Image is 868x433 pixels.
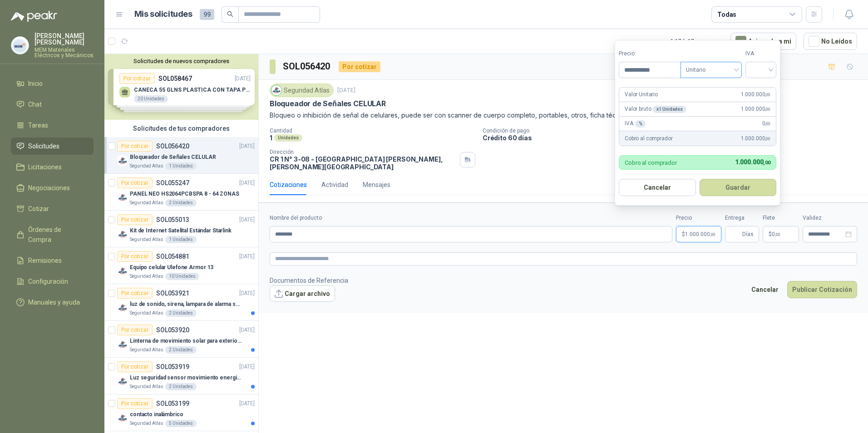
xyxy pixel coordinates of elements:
[117,325,153,335] div: Por cotizar
[671,34,723,49] div: 1 - 17 de 17
[130,374,243,382] p: Luz seguridad sensor movimiento energia solar
[765,107,770,112] span: ,00
[28,297,80,307] span: Manuales y ayuda
[239,216,255,224] p: [DATE]
[104,137,258,174] a: Por cotizarSOL056420[DATE] Company LogoBloqueador de Señales CELULARSeguridad Atlas1 Unidades
[745,49,776,58] label: IVA
[787,281,857,298] button: Publicar Cotización
[775,232,780,237] span: ,00
[117,177,153,188] div: Por cotizar
[134,8,192,21] h1: Mis solicitudes
[11,11,57,22] img: Logo peakr
[165,346,197,354] div: 2 Unidades
[483,134,864,142] p: Crédito 60 días
[117,398,153,409] div: Por cotizar
[625,160,677,166] p: Cobro al comprador
[625,90,658,99] p: Valor Unitario
[130,190,239,198] p: PANEL NEO HS2064PCBSPA 8 - 64 ZONAS
[130,383,163,390] p: Seguridad Atlas
[104,284,258,321] a: Por cotizarSOL053921[DATE] Company Logoluz de sonido, sirena, lampara de alarma solarSeguridad At...
[117,288,153,299] div: Por cotizar
[156,327,189,333] p: SOL053920
[35,33,94,45] p: [PERSON_NAME] [PERSON_NAME]
[742,226,754,242] span: Días
[35,47,94,58] p: MEM Materiales Eléctricos y Mecánicos
[717,10,736,20] div: Todas
[625,134,672,143] p: Cobro al comprador
[130,310,163,317] p: Seguridad Atlas
[117,266,128,276] img: Company Logo
[156,253,189,260] p: SOL054881
[270,155,456,171] p: CR 1 N° 3-08 - [GEOGRAPHIC_DATA] [PERSON_NAME] , [PERSON_NAME][GEOGRAPHIC_DATA]
[117,361,153,372] div: Por cotizar
[619,179,696,196] button: Cancelar
[117,214,153,225] div: Por cotizar
[270,180,307,190] div: Cotizaciones
[769,231,772,237] span: $
[117,141,153,152] div: Por cotizar
[165,273,199,280] div: 10 Unidades
[117,339,128,350] img: Company Logo
[165,383,197,390] div: 2 Unidades
[130,410,183,419] p: contacto inalámbrico
[200,9,214,20] span: 99
[156,400,189,407] p: SOL053199
[227,11,233,17] span: search
[11,200,94,217] a: Cotizar
[772,231,780,237] span: 0
[28,141,59,151] span: Solicitudes
[28,256,62,266] span: Remisiones
[104,54,258,120] div: Solicitudes de nuevos compradoresPor cotizarSOL058467[DATE] CANECA 55 GLNS PLASTICA CON TAPA PEQU...
[239,289,255,298] p: [DATE]
[676,214,721,222] label: Precio
[117,251,153,262] div: Por cotizar
[130,162,163,170] p: Seguridad Atlas
[28,162,62,172] span: Licitaciones
[104,174,258,211] a: Por cotizarSOL055247[DATE] Company LogoPANEL NEO HS2064PCBSPA 8 - 64 ZONASSeguridad Atlas2 Unidades
[130,420,163,427] p: Seguridad Atlas
[165,310,197,317] div: 2 Unidades
[741,105,770,113] span: 1.000.000
[765,136,770,141] span: ,00
[28,79,43,89] span: Inicio
[130,300,243,309] p: luz de sonido, sirena, lampara de alarma solar
[725,214,759,222] label: Entrega
[28,204,49,214] span: Cotizar
[730,33,796,50] button: Asignado a mi
[337,86,355,95] p: [DATE]
[130,346,163,354] p: Seguridad Atlas
[11,158,94,176] a: Licitaciones
[239,252,255,261] p: [DATE]
[803,214,857,222] label: Validez
[283,59,331,74] h3: SOL056420
[763,214,799,222] label: Flete
[130,199,163,207] p: Seguridad Atlas
[156,216,189,223] p: SOL055013
[11,221,94,248] a: Órdenes de Compra
[165,236,197,243] div: 1 Unidades
[710,232,715,237] span: ,00
[28,276,68,286] span: Configuración
[117,155,128,166] img: Company Logo
[28,225,85,245] span: Órdenes de Compra
[156,364,189,370] p: SOL053919
[11,117,94,134] a: Tareas
[11,252,94,269] a: Remisiones
[130,337,243,345] p: Linterna de movimiento solar para exteriores con 77 leds
[762,119,770,128] span: 0
[11,75,94,92] a: Inicio
[676,226,721,242] p: $1.000.000,00
[271,85,281,95] img: Company Logo
[239,142,255,151] p: [DATE]
[130,236,163,243] p: Seguridad Atlas
[685,231,715,237] span: 1.000.000
[104,211,258,247] a: Por cotizarSOL055013[DATE] Company LogoKit de Internet Satelital Estándar StarlinkSeguridad Atlas...
[270,99,386,108] p: Bloqueador de Señales CELULAR
[11,138,94,155] a: Solicitudes
[239,179,255,187] p: [DATE]
[104,120,258,137] div: Solicitudes de tus compradores
[11,273,94,290] a: Configuración
[117,413,128,423] img: Company Logo
[270,276,348,285] p: Documentos de Referencia
[321,180,348,190] div: Actividad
